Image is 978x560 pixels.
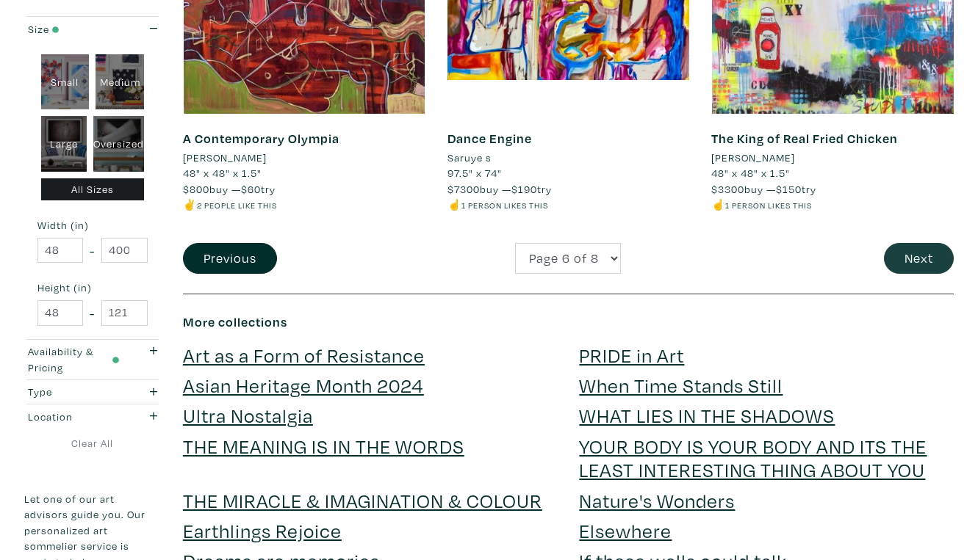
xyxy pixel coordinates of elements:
[579,402,835,428] a: WHAT LIES IN THE SHADOWS
[241,182,261,196] span: $60
[41,116,87,172] div: Large
[37,220,148,230] small: Width (in)
[28,409,120,425] div: Location
[461,200,548,211] small: 1 person likes this
[96,54,144,110] div: Medium
[447,166,502,180] span: 97.5" x 74"
[711,130,898,147] a: The King of Real Fried Chicken
[183,517,342,543] a: Earthlings Rejoice
[447,197,690,213] li: ☝️
[183,372,424,398] a: Asian Heritage Month 2024
[183,433,464,459] a: THE MEANING IS IN THE WORDS
[511,182,537,196] span: $190
[90,241,95,261] span: -
[579,517,672,543] a: Elsewhere
[447,150,690,166] a: Saruye s
[93,116,144,172] div: Oversized
[183,150,267,166] li: [PERSON_NAME]
[711,150,795,166] li: [PERSON_NAME]
[183,402,313,428] a: Ultra Nostalgia
[28,384,120,400] div: Type
[183,342,425,368] a: Art as a Form of Resistance
[579,487,735,513] a: Nature's Wonders
[183,182,209,196] span: $800
[711,166,790,180] span: 48" x 48" x 1.5"
[24,17,161,41] button: Size
[579,342,684,368] a: PRIDE in Art
[24,340,161,379] button: Availability & Pricing
[183,182,276,196] span: buy — try
[776,182,802,196] span: $150
[183,487,542,513] a: THE MIRACLE & IMAGINATION & COLOUR
[447,150,492,166] li: Saruye s
[41,54,90,110] div: Small
[183,243,277,274] button: Previous
[884,243,954,274] button: Next
[579,372,783,398] a: When Time Stands Still
[41,178,145,201] div: All Sizes
[28,343,120,375] div: Availability & Pricing
[28,21,120,37] div: Size
[24,380,161,404] button: Type
[197,200,277,211] small: 2 people like this
[183,150,425,166] a: [PERSON_NAME]
[725,200,812,211] small: 1 person likes this
[711,197,954,213] li: ☝️
[447,130,532,147] a: Dance Engine
[183,166,262,180] span: 48" x 48" x 1.5"
[183,197,425,213] li: ✌️
[447,182,552,196] span: buy — try
[37,283,148,293] small: Height (in)
[183,314,954,330] h6: More collections
[183,130,339,147] a: A Contemporary Olympia
[90,303,95,323] span: -
[711,182,744,196] span: $3300
[447,182,480,196] span: $7300
[711,182,816,196] span: buy — try
[711,150,954,166] a: [PERSON_NAME]
[24,435,161,451] a: Clear All
[24,404,161,429] button: Location
[579,433,927,482] a: YOUR BODY IS YOUR BODY AND ITS THE LEAST INTERESTING THING ABOUT YOU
